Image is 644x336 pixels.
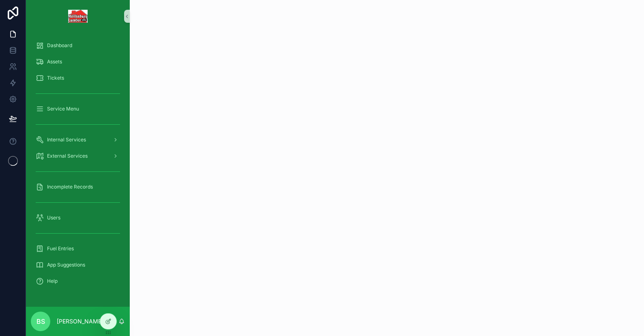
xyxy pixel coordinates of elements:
[47,106,79,112] span: Service Menu
[31,258,125,272] a: App Suggestions
[31,132,125,147] a: Internal Services
[68,10,88,23] img: App logo
[31,241,125,256] a: Fuel Entries
[31,71,125,85] a: Tickets
[47,215,60,221] span: Users
[47,137,86,143] span: Internal Services
[36,316,45,326] span: BS
[31,274,125,288] a: Help
[31,38,125,53] a: Dashboard
[31,180,125,194] a: Incomplete Records
[47,262,85,268] span: App Suggestions
[47,42,72,49] span: Dashboard
[47,278,58,284] span: Help
[57,317,103,325] p: [PERSON_NAME]
[31,54,125,69] a: Assets
[47,153,88,159] span: External Services
[47,75,64,81] span: Tickets
[31,102,125,116] a: Service Menu
[47,59,62,65] span: Assets
[31,210,125,225] a: Users
[47,184,93,190] span: Incomplete Records
[26,33,130,299] div: scrollable content
[47,245,74,252] span: Fuel Entries
[31,149,125,163] a: External Services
